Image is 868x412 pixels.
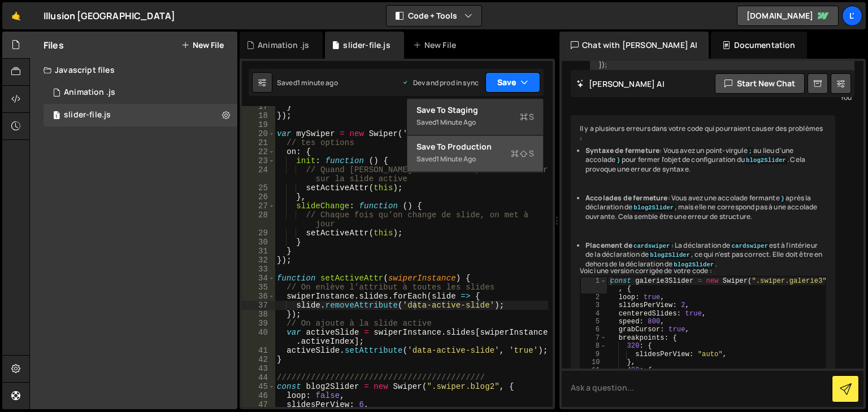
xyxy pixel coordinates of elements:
[242,247,275,256] div: 31
[242,129,275,138] div: 20
[585,146,826,174] li: : Vous avez un point-virgule au lieu d'une accolade pour fermer l'objet de configuration du . Cel...
[242,328,275,346] div: 40
[416,116,534,129] div: Saved
[242,111,275,120] div: 18
[649,251,691,259] code: blog2Slider
[748,147,753,155] code: ;
[416,141,534,152] div: Save to Production
[737,6,839,26] a: [DOMAIN_NAME]
[242,156,275,165] div: 23
[242,102,275,111] div: 17
[593,91,852,103] div: You
[842,6,862,26] a: L'
[242,292,275,301] div: 36
[64,110,111,120] div: slider-file.js
[242,391,275,400] div: 46
[242,211,275,229] div: 28
[53,112,60,121] span: 1
[581,350,607,358] div: 9
[242,238,275,247] div: 30
[407,99,543,135] button: Save to StagingS Saved1 minute ago
[581,342,607,350] div: 8
[745,156,787,164] code: blog2Slider
[242,373,275,382] div: 44
[242,382,275,391] div: 45
[576,78,665,89] h2: [PERSON_NAME] AI
[2,2,30,29] a: 🤙
[277,78,338,87] div: Saved
[242,229,275,238] div: 29
[181,41,224,50] button: New File
[585,240,671,250] strong: Placement de
[585,193,668,203] strong: Accolades de fermeture
[581,309,607,317] div: 4
[242,256,275,265] div: 32
[581,301,607,309] div: 3
[242,319,275,328] div: 39
[511,148,534,159] span: S
[343,40,390,51] div: slider-file.js
[64,87,115,98] div: Animation .js
[402,78,479,87] div: Dev and prod in sync
[581,366,607,374] div: 11
[585,146,659,155] strong: Syntaxe de fermeture
[581,318,607,326] div: 5
[242,364,275,373] div: 43
[436,117,476,127] div: 1 minute ago
[407,135,543,172] button: Save to ProductionS Saved1 minute ago
[242,147,275,156] div: 22
[242,192,275,201] div: 26
[242,120,275,129] div: 19
[242,310,275,319] div: 38
[242,400,275,409] div: 47
[581,334,607,342] div: 7
[581,277,607,293] div: 1
[242,165,275,183] div: 24
[585,241,826,269] li: : La déclaration de est à l'intérieur de la déclaration de , ce qui n'est pas correct. Elle doit ...
[242,265,275,274] div: 33
[242,283,275,292] div: 35
[581,326,607,334] div: 6
[387,6,481,26] button: Code + Tools
[485,72,540,93] button: Save
[44,104,237,126] div: 16569/45286.js
[242,201,275,211] div: 27
[632,242,671,250] code: cardswiper
[731,242,770,250] code: cardswiper
[258,40,309,51] div: Animation .js
[242,355,275,364] div: 42
[632,204,675,212] code: blog2Slider
[559,32,709,59] div: Chat with [PERSON_NAME] AI
[581,293,607,301] div: 2
[242,301,275,310] div: 37
[242,274,275,283] div: 34
[436,154,476,164] div: 1 minute ago
[413,40,461,51] div: New File
[44,9,175,23] div: Illusion [GEOGRAPHIC_DATA]
[297,78,338,87] div: 1 minute ago
[416,104,534,116] div: Save to Staging
[585,194,826,222] li: : Vous avez une accolade fermante après la déclaration de , mais elle ne correspond pas à une acc...
[711,32,806,59] div: Documentation
[242,138,275,147] div: 21
[242,183,275,192] div: 25
[44,39,64,51] h2: Files
[520,111,534,122] span: S
[30,59,237,81] div: Javascript files
[780,195,785,203] code: }
[672,261,715,269] code: blog2Slider
[416,152,534,166] div: Saved
[715,73,805,94] button: Start new chat
[242,346,275,355] div: 41
[44,81,237,104] div: 16569/47572.js
[581,358,607,366] div: 10
[615,156,621,164] code: }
